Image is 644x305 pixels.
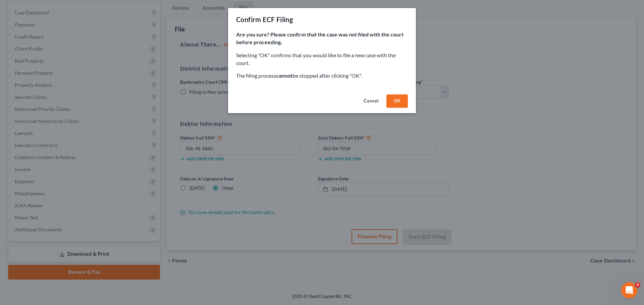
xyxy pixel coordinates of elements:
strong: cannot [276,72,292,79]
div: Confirm ECF Filing [236,15,293,24]
button: OK [386,94,408,108]
p: The filing process be stopped after clicking "OK". [236,72,408,80]
p: Selecting "OK" confirms that you would like to file a new case with the court. [236,52,408,67]
iframe: Intercom live chat [621,282,637,298]
strong: Are you sure? Please confirm that the case was not filed with the court before proceeding. [236,31,404,45]
button: Cancel [358,94,384,108]
span: 4 [635,282,640,288]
